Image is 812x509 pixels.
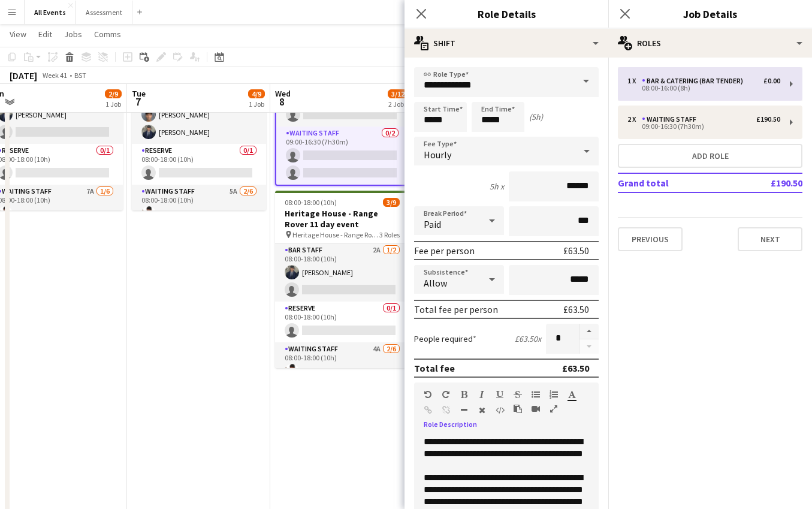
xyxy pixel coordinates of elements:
span: Paid [424,218,441,230]
td: Grand total [618,173,731,192]
div: £63.50 x [515,333,541,344]
span: Edit [38,29,52,40]
span: Tue [132,88,146,99]
span: 2/9 [105,89,122,98]
div: 08:00-16:00 (8h) [627,85,780,91]
button: Next [738,227,802,251]
label: People required [414,333,476,344]
button: Add role [618,144,802,168]
app-card-role: Bar Staff2/208:00-18:00 (10h)[PERSON_NAME][PERSON_NAME] [132,86,266,144]
td: £190.50 [731,173,802,192]
button: Unordered List [532,390,540,399]
app-card-role: Reserve0/108:00-18:00 (10h) [275,302,409,342]
button: Fullscreen [550,404,558,414]
div: £63.50 [562,362,589,374]
div: Bar & Catering (Bar Tender) [642,77,748,85]
div: (5h) [529,112,543,122]
button: Increase [579,324,599,339]
div: Shift [405,29,608,58]
div: [DATE] [10,70,37,82]
h3: Heritage House - Range Rover 11 day event [275,208,409,230]
span: 3 Roles [379,230,400,239]
button: Text Color [568,390,576,399]
div: 5h x [490,181,504,192]
app-card-role: Reserve0/108:00-18:00 (10h) [132,144,266,185]
span: Allow [424,277,447,289]
button: Strikethrough [514,390,522,399]
span: 7 [130,95,146,109]
div: 09:00-16:30 (7h30m) [627,124,780,129]
app-card-role: Waiting Staff4A2/608:00-18:00 (10h)[PERSON_NAME] [275,342,409,470]
a: Comms [89,26,126,42]
span: Wed [275,88,291,99]
button: Paste as plain text [514,404,522,414]
button: Redo [442,390,450,399]
div: £0.00 [763,77,780,85]
button: Horizontal Line [460,405,468,415]
div: Total fee per person [414,303,498,315]
button: Underline [496,390,504,399]
div: 1 Job [105,100,121,109]
div: £63.50 [563,303,589,315]
div: 2 x [627,115,642,124]
a: Jobs [59,26,87,42]
div: Waiting Staff [642,115,701,124]
button: Clear Formatting [478,405,486,415]
button: All Events [25,1,76,24]
span: 08:00-18:00 (10h) [285,198,337,207]
span: Comms [94,29,121,40]
button: Insert video [532,404,540,414]
div: Total fee [414,362,455,374]
button: Assessment [76,1,132,24]
span: Heritage House - Range Rover 11 day event [292,230,379,239]
span: 4/9 [248,89,265,98]
span: Hourly [424,149,451,161]
span: 8 [273,95,291,109]
app-card-role: Bar Staff2A1/208:00-18:00 (10h)[PERSON_NAME] [275,243,409,302]
app-job-card: 08:00-18:00 (10h)4/9Heritage House - Range Rover 11 day event Heritage House - Range Rover 11 day... [132,33,266,210]
button: Ordered List [550,390,558,399]
button: Italic [478,390,486,399]
span: 3/9 [383,198,400,207]
app-card-role: Waiting Staff5A2/608:00-18:00 (10h)[PERSON_NAME] [132,185,266,312]
div: BST [74,71,86,80]
div: £190.50 [756,115,780,124]
span: View [10,29,26,40]
button: Bold [460,390,468,399]
span: Jobs [64,29,82,40]
button: Previous [618,227,683,251]
span: Week 41 [40,71,70,80]
button: Undo [424,390,432,399]
div: Fee per person [414,245,475,257]
div: 1 x [627,77,642,85]
div: Roles [608,29,812,58]
a: Edit [34,26,57,42]
app-card-role: Waiting Staff0/209:00-16:30 (7h30m) [276,127,408,185]
a: View [5,26,31,42]
h3: Role Details [405,6,608,22]
span: 3/12 [388,89,408,98]
app-job-card: 08:00-18:00 (10h)3/9Heritage House - Range Rover 11 day event Heritage House - Range Rover 11 day... [275,191,409,368]
div: 2 Jobs [388,100,407,109]
h3: Job Details [608,6,812,22]
button: HTML Code [496,405,504,415]
div: 1 Job [249,100,264,109]
div: £63.50 [563,245,589,257]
